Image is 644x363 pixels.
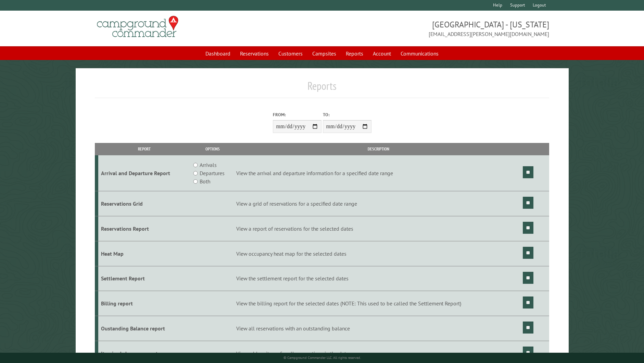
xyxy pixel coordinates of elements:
[235,155,522,191] td: View the arrival and departure information for a specified date range
[235,291,522,316] td: View the billing report for the selected dates (NOTE: This used to be called the Settlement Report)
[396,47,443,60] a: Communications
[98,143,190,155] th: Report
[200,169,225,177] label: Departures
[308,47,340,60] a: Campsites
[201,47,235,60] a: Dashboard
[98,266,190,291] td: Settlement Report
[98,291,190,316] td: Billing report
[235,316,522,341] td: View all reservations with an outstanding balance
[98,155,190,191] td: Arrival and Departure Report
[98,316,190,341] td: Oustanding Balance report
[200,161,217,169] label: Arrivals
[95,79,549,98] h1: Reports
[235,216,522,241] td: View a report of reservations for the selected dates
[98,216,190,241] td: Reservations Report
[342,47,367,60] a: Reports
[236,47,273,60] a: Reservations
[235,241,522,266] td: View occupancy heat map for the selected dates
[98,241,190,266] td: Heat Map
[190,143,235,155] th: Options
[322,19,550,38] span: [GEOGRAPHIC_DATA] - [US_STATE] [EMAIL_ADDRESS][PERSON_NAME][DOMAIN_NAME]
[200,177,210,185] label: Both
[235,191,522,216] td: View a grid of reservations for a specified date range
[369,47,395,60] a: Account
[274,47,307,60] a: Customers
[235,266,522,291] td: View the settlement report for the selected dates
[95,13,180,40] img: Campground Commander
[235,143,522,155] th: Description
[98,191,190,216] td: Reservations Grid
[283,355,361,360] small: © Campground Commander LLC. All rights reserved.
[323,111,371,118] label: To:
[273,111,321,118] label: From:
